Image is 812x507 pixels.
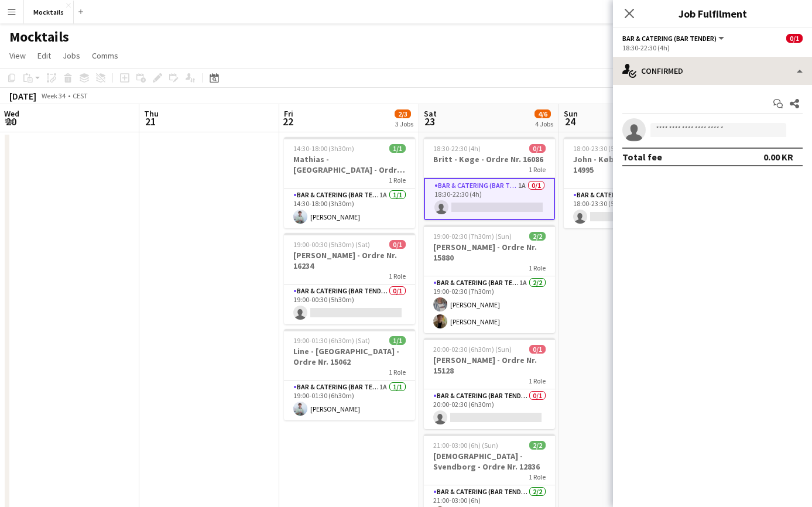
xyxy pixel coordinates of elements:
span: 18:00-23:30 (5h30m) [573,144,634,153]
span: 2/2 [529,441,546,450]
span: 1 Role [529,263,546,272]
app-job-card: 18:00-23:30 (5h30m)0/1John - København - Ordre Nr. 149951 RoleBar & Catering (Bar Tender)2A0/118:... [564,137,695,228]
app-job-card: 19:00-01:30 (6h30m) (Sat)1/1Line - [GEOGRAPHIC_DATA] - Ordre Nr. 150621 RoleBar & Catering (Bar T... [284,329,415,420]
span: Edit [37,50,51,61]
a: View [5,48,30,63]
app-job-card: 19:00-02:30 (7h30m) (Sun)2/2[PERSON_NAME] - Ordre Nr. 158801 RoleBar & Catering (Bar Tender)1A2/2... [424,225,555,333]
span: 19:00-00:30 (5h30m) (Sat) [293,240,370,249]
h3: Mathias - [GEOGRAPHIC_DATA] - Ordre Nr. 15889 [284,154,415,175]
div: [DATE] [9,90,36,102]
a: Jobs [58,48,85,63]
span: 4/6 [535,109,551,118]
span: 18:30-22:30 (4h) [433,144,481,153]
app-card-role: Bar & Catering (Bar Tender)2A0/118:00-23:30 (5h30m) [564,189,695,228]
h3: Britt - Køge - Ordre Nr. 16086 [424,154,555,165]
div: Confirmed [613,57,812,85]
span: 21 [142,115,159,128]
app-card-role: Bar & Catering (Bar Tender)1A0/118:30-22:30 (4h) [424,178,555,220]
span: 23 [422,115,437,128]
span: Comms [92,50,118,61]
div: 18:30-22:30 (4h) [622,43,803,52]
h1: Mocktails [9,28,69,46]
app-job-card: 19:00-00:30 (5h30m) (Sat)0/1[PERSON_NAME] - Ordre Nr. 162341 RoleBar & Catering (Bar Tender)0/119... [284,233,415,324]
h3: [DEMOGRAPHIC_DATA] - Svendborg - Ordre Nr. 12836 [424,451,555,472]
h3: [PERSON_NAME] - Ordre Nr. 15128 [424,355,555,376]
h3: John - København - Ordre Nr. 14995 [564,154,695,175]
span: 1 Role [529,376,546,385]
app-card-role: Bar & Catering (Bar Tender)1A1/119:00-01:30 (6h30m)[PERSON_NAME] [284,381,415,420]
a: Edit [33,48,56,63]
span: Fri [284,108,293,119]
h3: Line - [GEOGRAPHIC_DATA] - Ordre Nr. 15062 [284,346,415,367]
app-card-role: Bar & Catering (Bar Tender)1A2/219:00-02:30 (7h30m)[PERSON_NAME][PERSON_NAME] [424,276,555,333]
h3: [PERSON_NAME] - Ordre Nr. 15880 [424,242,555,263]
app-card-role: Bar & Catering (Bar Tender)0/120:00-02:30 (6h30m) [424,389,555,429]
app-job-card: 14:30-18:00 (3h30m)1/1Mathias - [GEOGRAPHIC_DATA] - Ordre Nr. 158891 RoleBar & Catering (Bar Tend... [284,137,415,228]
span: 1/1 [389,336,406,345]
span: Sat [424,108,437,119]
span: 0/1 [389,240,406,249]
span: 19:00-01:30 (6h30m) (Sat) [293,336,370,345]
span: 1/1 [389,144,406,153]
span: 1 Role [389,368,406,376]
span: Wed [4,108,19,119]
app-card-role: Bar & Catering (Bar Tender)0/119:00-00:30 (5h30m) [284,285,415,324]
div: 3 Jobs [395,119,413,128]
span: Bar & Catering (Bar Tender) [622,34,717,43]
span: 20:00-02:30 (6h30m) (Sun) [433,345,512,354]
div: 0.00 KR [763,151,793,163]
span: 1 Role [529,165,546,174]
span: Jobs [63,50,80,61]
span: View [9,50,26,61]
h3: Job Fulfilment [613,6,812,21]
span: 21:00-03:00 (6h) (Sun) [433,441,498,450]
span: 0/1 [529,144,546,153]
span: Sun [564,108,578,119]
div: Total fee [622,151,662,163]
span: 0/1 [529,345,546,354]
span: 1 Role [389,176,406,184]
app-job-card: 20:00-02:30 (6h30m) (Sun)0/1[PERSON_NAME] - Ordre Nr. 151281 RoleBar & Catering (Bar Tender)0/120... [424,338,555,429]
app-card-role: Bar & Catering (Bar Tender)1A1/114:30-18:00 (3h30m)[PERSON_NAME] [284,189,415,228]
span: Thu [144,108,159,119]
button: Bar & Catering (Bar Tender) [622,34,726,43]
span: 19:00-02:30 (7h30m) (Sun) [433,232,512,241]
span: 0/1 [786,34,803,43]
span: 24 [562,115,578,128]
span: 20 [2,115,19,128]
app-job-card: 18:30-22:30 (4h)0/1Britt - Køge - Ordre Nr. 160861 RoleBar & Catering (Bar Tender)1A0/118:30-22:3... [424,137,555,220]
span: 1 Role [389,272,406,280]
h3: [PERSON_NAME] - Ordre Nr. 16234 [284,250,415,271]
span: 2/2 [529,232,546,241]
button: Mocktails [24,1,74,23]
span: 14:30-18:00 (3h30m) [293,144,354,153]
span: 2/3 [395,109,411,118]
span: 1 Role [529,472,546,481]
span: Week 34 [39,91,68,100]
span: 22 [282,115,293,128]
div: 4 Jobs [535,119,553,128]
div: CEST [73,91,88,100]
a: Comms [87,48,123,63]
